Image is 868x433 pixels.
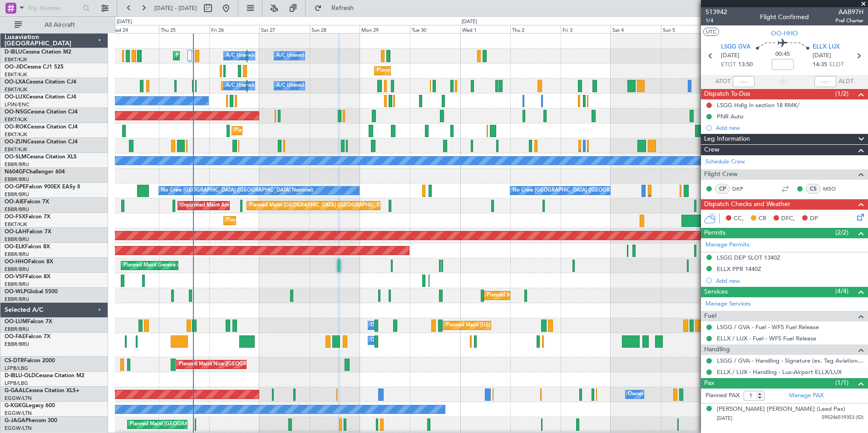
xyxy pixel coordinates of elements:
[813,43,840,52] span: ELLX LUX
[5,373,84,379] a: D-IBLU-OLDCessna Citation M2
[704,228,725,238] span: Permits
[734,214,744,223] span: CC,
[704,199,790,210] span: Dispatch Checks and Weather
[5,388,25,394] span: G-GAAL
[5,131,27,138] a: EBKT/KJK
[628,388,643,401] div: Owner
[310,1,365,15] button: Refresh
[5,373,35,379] span: D-IBLU-OLD
[5,86,27,93] a: EBKT/KJK
[5,341,29,348] a: EBBR/BRU
[324,5,362,11] span: Refresh
[5,319,52,325] a: OO-LUMFalcon 7X
[10,18,99,32] button: All Aircraft
[705,300,751,309] a: Manage Services
[835,17,863,25] span: Pref Charter
[810,214,818,223] span: DP
[5,259,28,265] span: OO-HHO
[721,51,740,60] span: [DATE]
[5,184,80,190] a: OO-GPEFalcon 900EX EASy II
[704,378,714,389] span: Pax
[109,25,159,33] div: Wed 24
[360,25,410,33] div: Mon 29
[179,358,280,371] div: Planned Maint Nice ([GEOGRAPHIC_DATA])
[704,169,738,180] span: Flight Crew
[5,214,25,220] span: OO-FSX
[5,94,26,100] span: OO-LUX
[835,286,848,296] span: (4/4)
[717,265,761,273] div: ELLX PPR 1440Z
[717,254,780,261] div: LSGG DEP SLOT 1340Z
[704,344,730,355] span: Handling
[5,79,26,85] span: OO-LXA
[835,378,848,388] span: (1/1)
[5,274,50,280] a: OO-VSFFalcon 8X
[5,266,29,273] a: EBBR/BRU
[715,77,730,86] span: ATOT
[5,169,26,175] span: N604GF
[159,25,209,33] div: Thu 25
[5,139,78,145] a: OO-ZUNCessna Citation CJ4
[5,109,78,115] a: OO-NSGCessna Citation CJ4
[716,124,863,132] div: Add new
[717,405,845,414] div: [PERSON_NAME] [PERSON_NAME] (Lead Pax)
[5,358,24,364] span: CS-DTR
[5,169,65,175] a: N604GFChallenger 604
[5,388,79,394] a: G-GAALCessna Citation XLS+
[704,145,720,155] span: Crew
[705,241,750,250] a: Manage Permits
[721,43,750,52] span: LSGG GVA
[5,184,26,190] span: OO-GPE
[5,94,76,100] a: OO-LUXCessna Citation CJ4
[835,7,863,17] span: AAB97H
[661,25,711,33] div: Sun 5
[5,410,32,417] a: EGGW/LTN
[5,124,27,130] span: OO-ROK
[259,25,310,33] div: Sat 27
[234,124,340,138] div: Planned Maint Kortrijk-[GEOGRAPHIC_DATA]
[5,326,29,333] a: EBBR/BRU
[561,25,611,33] div: Fri 3
[5,418,57,423] a: G-JAGAPhenom 300
[704,287,728,297] span: Services
[5,319,27,325] span: OO-LUM
[410,25,460,33] div: Tue 30
[5,395,32,402] a: EGGW/LTN
[823,185,843,193] a: MSO
[5,418,25,423] span: G-JAGA
[775,50,790,59] span: 00:45
[5,289,27,295] span: OO-WLP
[5,199,24,205] span: OO-AIE
[5,425,32,432] a: EGGW/LTN
[822,414,863,422] span: 595246519353 (ID)
[721,60,736,69] span: ETOT
[717,113,744,120] div: PNR Auto
[5,79,76,85] a: OO-LXACessna Citation CJ4
[5,64,24,70] span: OO-JID
[5,49,71,55] a: D-IBLUCessna Citation M2
[717,368,842,376] a: ELLX / LUX - Handling - Lux-Airport ELLX/LUX
[781,214,795,223] span: DFC,
[5,403,55,408] a: G-KGKGLegacy 600
[715,184,730,194] div: CP
[180,199,272,212] div: Unplanned Maint Amsterdam (Schiphol)
[5,199,49,205] a: OO-AIEFalcon 7X
[226,214,332,227] div: Planned Maint Kortrijk-[GEOGRAPHIC_DATA]
[28,1,80,15] input: Trip Number
[717,357,863,364] a: LSGG / GVA - Handling - Signature (ex. Tag Aviation) LSGG / GVA
[759,214,766,223] span: CR
[276,49,421,63] div: A/C Unavailable [GEOGRAPHIC_DATA]-[GEOGRAPHIC_DATA]
[487,289,552,302] div: Planned Maint Milan (Linate)
[117,18,132,26] div: [DATE]
[370,319,432,332] div: Owner Melsbroek Air Base
[5,116,27,123] a: EBKT/KJK
[704,89,750,99] span: Dispatch To-Dos
[226,49,395,63] div: A/C Unavailable [GEOGRAPHIC_DATA] ([GEOGRAPHIC_DATA] National)
[226,79,395,93] div: A/C Unavailable [GEOGRAPHIC_DATA] ([GEOGRAPHIC_DATA] National)
[717,415,732,422] span: [DATE]
[5,146,27,153] a: EBKT/KJK
[5,71,27,78] a: EBKT/KJK
[310,25,360,33] div: Sun 28
[209,25,260,33] div: Fri 26
[462,18,477,26] div: [DATE]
